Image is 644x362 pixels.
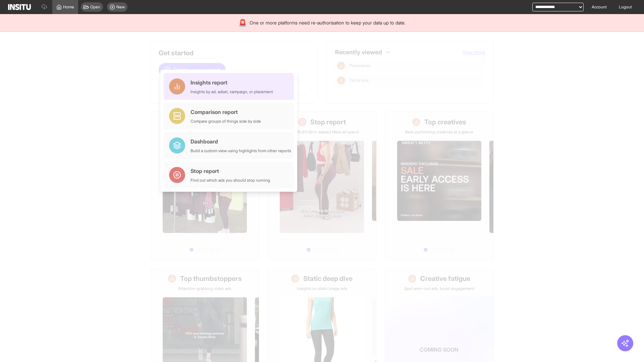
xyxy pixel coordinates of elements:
[191,178,270,183] div: Find out which ads you should stop running
[90,4,100,10] span: Open
[191,148,291,154] div: Build a custom view using highlights from other reports
[238,18,247,27] div: 🚨
[191,78,273,86] div: Insights report
[191,108,261,116] div: Comparison report
[191,89,273,95] div: Insights by ad, adset, campaign, or placement
[191,119,261,124] div: Compare groups of things side by side
[116,4,125,10] span: New
[250,19,406,26] span: One or more platforms need re-authorisation to keep your data up to date.
[191,167,270,175] div: Stop report
[191,137,291,145] div: Dashboard
[8,4,31,10] img: Logo
[63,4,74,10] span: Home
